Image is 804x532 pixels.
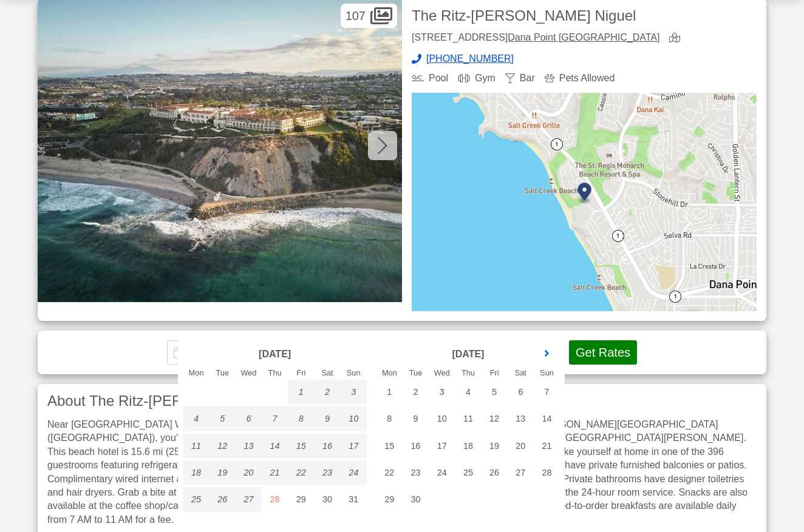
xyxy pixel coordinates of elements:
div: 7 [262,406,288,431]
div: 16 [314,434,340,458]
a: next month [537,345,556,363]
div: 1 [288,380,314,404]
div: 9 [403,406,429,431]
div: 27 [508,460,534,485]
div: Near [GEOGRAPHIC_DATA] With a stay at [GEOGRAPHIC_DATA][PERSON_NAME], [GEOGRAPHIC_DATA] in [PERSO... [47,418,757,527]
div: 1 [376,380,403,404]
div: 13 [508,406,534,431]
div: 3 [429,380,455,404]
div: Wed [429,369,455,377]
div: 31 [341,487,367,511]
div: 14 [262,434,288,458]
a: view map [669,33,685,44]
div: 17 [341,434,367,458]
div: 23 [403,460,429,485]
div: 30 [403,487,429,511]
div: 20 [508,434,534,458]
div: 28 [534,460,560,485]
div: Bar [505,73,535,83]
div: Sun [341,369,367,377]
div: 10 [341,406,367,431]
div: Wed [236,369,262,377]
span: [PHONE_NUMBER] [426,54,514,64]
div: Tue [210,369,236,377]
div: 27 [236,487,262,511]
div: 9 [314,406,340,431]
div: 15 [376,434,403,458]
div: 21 [262,460,288,485]
div: 21 [534,434,560,458]
div: 22 [376,460,403,485]
a: Dana Point [GEOGRAPHIC_DATA] [508,32,659,42]
div: 7 [534,380,560,404]
div: 29 [288,487,314,511]
div: 10 [429,406,455,431]
div: 11 [455,406,481,431]
div: [STREET_ADDRESS] [412,33,659,44]
div: 28 [262,487,288,511]
div: Sat [508,369,534,377]
div: 26 [210,487,236,511]
div: 3 [341,380,367,404]
div: Tue [403,369,429,377]
div: 25 [183,487,209,511]
div: Mon [183,369,209,377]
div: 2 [403,380,429,404]
div: Gym [458,73,496,83]
div: Pool [412,73,448,83]
div: 18 [455,434,481,458]
div: 5 [482,380,508,404]
div: 24 [429,460,455,485]
div: 19 [482,434,508,458]
div: 2 [314,380,340,404]
img: Marriott [43,4,91,52]
div: 4 [455,380,481,404]
div: Fri [482,369,508,377]
div: 14 [534,406,560,431]
h2: The Ritz-[PERSON_NAME] Niguel [412,8,757,23]
div: 26 [482,460,508,485]
div: Thu [262,369,288,377]
header: [DATE] [210,345,341,364]
h3: About The Ritz-[PERSON_NAME] Niguel [47,394,757,408]
div: 17 [429,434,455,458]
div: 19 [210,460,236,485]
div: 8 [288,406,314,431]
div: 16 [403,434,429,458]
div: Mon [376,369,403,377]
div: 18 [183,460,209,485]
div: Pets Allowed [545,73,615,83]
div: 24 [341,460,367,485]
div: 11 [183,434,209,458]
input: Choose Dates [167,340,355,365]
div: 8 [376,406,403,431]
div: Sun [534,369,560,377]
header: [DATE] [403,345,534,364]
div: 29 [376,487,403,511]
div: 12 [482,406,508,431]
img: map [412,93,757,311]
div: 4 [183,406,209,431]
div: Thu [455,369,481,377]
div: 22 [288,460,314,485]
button: Get Rates [569,340,637,365]
div: 5 [210,406,236,431]
div: 23 [314,460,340,485]
div: 12 [210,434,236,458]
div: 13 [236,434,262,458]
div: 30 [314,487,340,511]
div: 6 [236,406,262,431]
div: 15 [288,434,314,458]
div: Fri [288,369,314,377]
div: 107 [341,4,397,28]
div: 6 [508,380,534,404]
div: Sat [314,369,340,377]
div: 25 [455,460,481,485]
div: 20 [236,460,262,485]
